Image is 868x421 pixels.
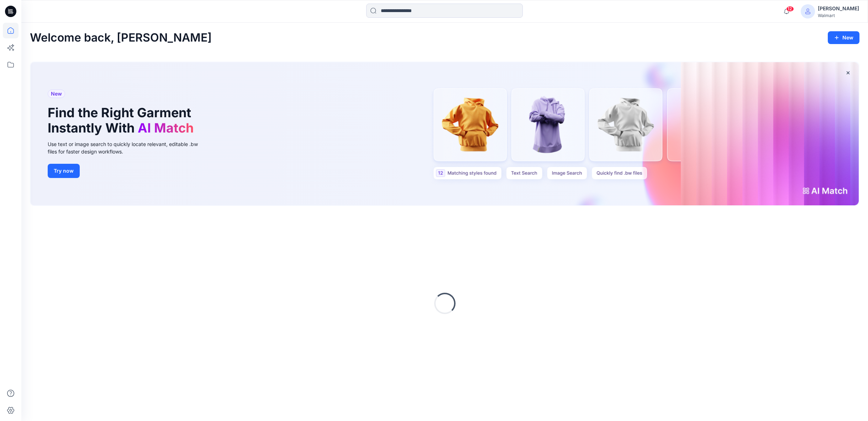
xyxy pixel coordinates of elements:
[818,13,859,18] div: Walmart
[51,90,62,98] span: New
[786,6,794,12] span: 12
[138,120,194,136] span: AI Match
[805,9,811,14] svg: avatar
[828,31,859,44] button: New
[30,31,212,44] h2: Welcome back, [PERSON_NAME]
[48,164,80,178] button: Try now
[48,140,208,155] div: Use text or image search to quickly locate relevant, editable .bw files for faster design workflows.
[48,105,197,136] h1: Find the Right Garment Instantly With
[818,4,859,13] div: [PERSON_NAME]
